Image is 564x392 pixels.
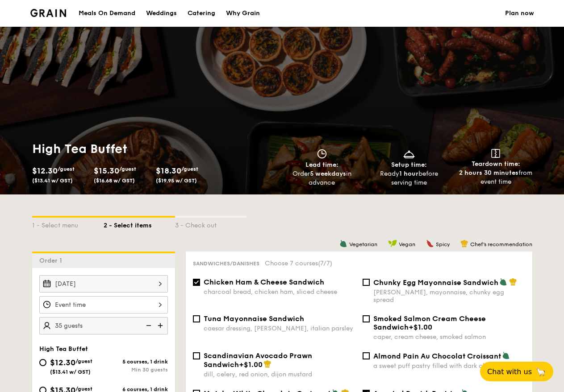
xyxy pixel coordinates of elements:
span: Sandwiches/Danishes [193,260,259,267]
div: [PERSON_NAME], mayonnaise, chunky egg spread [373,289,525,304]
div: 1 - Select menu [32,218,104,230]
strong: 2 hours 30 minutes [459,169,518,177]
span: $12.30 [50,358,75,367]
span: Vegetarian [349,241,377,248]
span: Chunky Egg Mayonnaise Sandwich [373,278,498,287]
div: 5 courses, 1 drink [104,359,168,365]
span: High Tea Buffet [39,345,88,353]
span: Almond Pain Au Chocolat Croissant [373,352,501,360]
input: Event time [39,296,168,314]
input: Almond Pain Au Chocolat Croissanta sweet puff pastry filled with dark chocolate [363,352,370,359]
span: Chicken Ham & Cheese Sandwich [204,278,324,286]
span: +$1.00 [239,360,263,369]
div: 2 - Select items [104,218,175,230]
span: ($13.41 w/ GST) [50,369,91,375]
div: Ready before serving time [369,169,449,187]
div: caper, cream cheese, smoked salmon [373,333,525,341]
img: icon-reduce.1d2dbef1.svg [141,317,155,334]
span: $12.30 [32,166,58,176]
span: $18.30 [156,166,181,176]
span: +$1.00 [409,323,432,331]
img: icon-vegetarian.fe4039eb.svg [502,351,510,359]
span: 🦙 [535,367,546,377]
span: Teardown time: [472,160,520,168]
button: Chat with us🦙 [480,362,553,381]
span: /guest [181,166,198,172]
img: icon-vegetarian.fe4039eb.svg [339,239,347,248]
span: Spicy [436,241,450,248]
input: Tuna Mayonnaise Sandwichcaesar dressing, [PERSON_NAME], italian parsley [193,315,200,322]
strong: 1 hour [399,170,418,177]
span: Order 1 [39,257,66,264]
div: charcoal bread, chicken ham, sliced cheese [204,288,355,296]
span: $15.30 [94,166,119,176]
img: icon-vegetarian.fe4039eb.svg [499,278,507,286]
span: ($13.41 w/ GST) [32,177,73,184]
img: icon-clock.2db775ea.svg [315,149,329,159]
span: Tuna Mayonnaise Sandwich [204,314,304,323]
img: icon-add.58712e84.svg [155,317,168,334]
span: /guest [75,386,92,392]
input: Smoked Salmon Cream Cheese Sandwich+$1.00caper, cream cheese, smoked salmon [363,315,370,322]
span: Scandinavian Avocado Prawn Sandwich [204,351,312,369]
span: Smoked Salmon Cream Cheese Sandwich [373,314,486,331]
div: caesar dressing, [PERSON_NAME], italian parsley [204,325,355,332]
img: icon-dish.430c3a2e.svg [402,149,416,159]
img: icon-spicy.37a8142b.svg [426,239,434,248]
img: Grain [30,9,67,17]
img: icon-teardown.65201eee.svg [491,149,500,158]
span: (7/7) [318,260,332,267]
img: icon-vegan.f8ff3823.svg [388,239,397,248]
span: Lead time: [305,161,338,169]
input: Scandinavian Avocado Prawn Sandwich+$1.00dill, celery, red onion, dijon mustard [193,352,200,359]
div: from event time [456,169,536,186]
img: icon-chef-hat.a58ddaea.svg [509,278,517,286]
input: Event date [39,275,168,293]
img: icon-chef-hat.a58ddaea.svg [263,360,272,368]
div: dill, celery, red onion, dijon mustard [204,371,355,378]
span: Vegan [399,241,415,248]
span: /guest [75,358,92,364]
h1: High Tea Buffet [32,141,279,157]
input: $12.30/guest($13.41 w/ GST)5 courses, 1 drinkMin 30 guests [39,359,46,366]
span: Chat with us [487,367,532,376]
div: a sweet puff pastry filled with dark chocolate [373,362,525,370]
input: Number of guests [39,317,168,334]
span: Setup time: [391,161,427,169]
strong: 5 weekdays [310,170,346,177]
span: ($16.68 w/ GST) [94,177,135,184]
span: Chef's recommendation [470,241,532,248]
span: ($19.95 w/ GST) [156,177,197,184]
div: Min 30 guests [104,367,168,373]
input: Chicken Ham & Cheese Sandwichcharcoal bread, chicken ham, sliced cheese [193,279,200,286]
div: 3 - Check out [175,218,246,230]
input: Chunky Egg Mayonnaise Sandwich[PERSON_NAME], mayonnaise, chunky egg spread [363,279,370,286]
img: icon-chef-hat.a58ddaea.svg [460,239,468,248]
div: Order in advance [282,169,362,187]
span: Choose 7 courses [265,260,332,267]
span: /guest [119,166,136,172]
a: Logotype [30,9,67,17]
span: /guest [58,166,75,172]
